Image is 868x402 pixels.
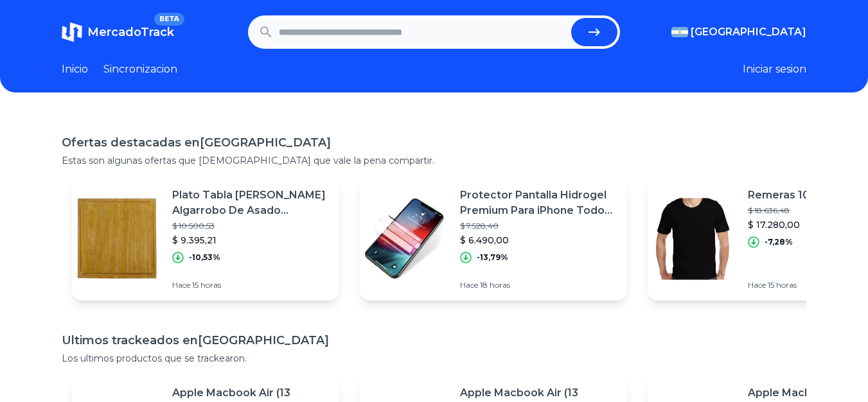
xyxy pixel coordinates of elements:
[72,177,339,301] a: Featured imagePlato Tabla [PERSON_NAME] Algarrobo De Asado Camping 24 Cm$ 10.500,53$ 9.395,21-10,...
[87,25,174,39] span: MercadoTrack
[172,280,329,290] p: Hace 15 horas
[671,27,688,37] img: Argentina
[648,194,738,284] img: Featured image
[460,280,617,290] p: Hace 18 horas
[62,134,806,152] h1: Ofertas destacadas en [GEOGRAPHIC_DATA]
[691,24,806,40] span: [GEOGRAPHIC_DATA]
[62,22,82,42] img: MercadoTrack
[62,352,806,365] p: Los ultimos productos que se trackearon.
[460,188,617,218] p: Protector Pantalla Hidrogel Premium Para iPhone Todos Modelo
[460,221,617,231] p: $ 7.528,40
[172,234,329,247] p: $ 9.395,21
[154,13,184,26] span: BETA
[62,22,174,42] a: MercadoTrackBETA
[671,24,806,40] button: [GEOGRAPHIC_DATA]
[765,237,793,247] p: -7,28%
[460,234,617,247] p: $ 6.490,00
[62,331,806,349] h1: Ultimos trackeados en [GEOGRAPHIC_DATA]
[477,252,508,263] p: -13,79%
[189,252,220,263] p: -10,53%
[62,154,806,167] p: Estas son algunas ofertas que [DEMOGRAPHIC_DATA] que vale la pena compartir.
[743,62,806,77] button: Iniciar sesion
[72,194,162,284] img: Featured image
[172,221,329,231] p: $ 10.500,53
[360,177,627,301] a: Featured imageProtector Pantalla Hidrogel Premium Para iPhone Todos Modelo$ 7.528,40$ 6.490,00-13...
[62,62,88,77] a: Inicio
[172,188,329,218] p: Plato Tabla [PERSON_NAME] Algarrobo De Asado Camping 24 Cm
[360,194,450,284] img: Featured image
[103,62,177,77] a: Sincronizacion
